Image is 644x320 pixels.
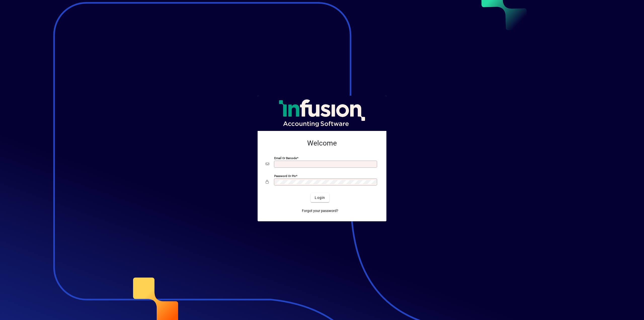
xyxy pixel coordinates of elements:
[311,193,329,202] button: Login
[370,180,374,184] img: npw-badge-icon-locked.svg
[315,195,325,200] span: Login
[302,208,338,214] span: Forgot your password?
[274,174,296,178] mat-label: Password or Pin
[274,156,297,160] mat-label: Email or Barcode
[370,162,374,166] img: npw-badge-icon-locked.svg
[300,206,340,215] a: Forgot your password?
[266,139,378,148] h2: Welcome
